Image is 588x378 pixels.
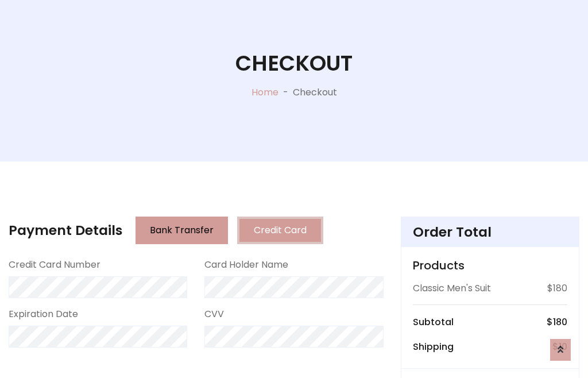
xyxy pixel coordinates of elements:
h6: Shipping [413,341,454,352]
button: Bank Transfer [136,217,228,244]
p: Checkout [293,86,337,99]
h6: $ [547,317,567,327]
h4: Order Total [413,224,567,240]
h5: Products [413,259,567,272]
h6: Subtotal [413,317,454,327]
label: CVV [204,307,224,321]
label: Credit Card Number [9,258,100,272]
a: Home [252,86,278,99]
button: Credit Card [237,217,323,244]
label: Card Holder Name [204,258,288,272]
label: Expiration Date [9,307,78,321]
p: - [278,86,293,99]
p: $180 [547,281,567,295]
h4: Payment Details [9,222,122,238]
span: 180 [553,315,567,329]
h1: Checkout [235,51,353,76]
p: Classic Men's Suit [413,281,491,295]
